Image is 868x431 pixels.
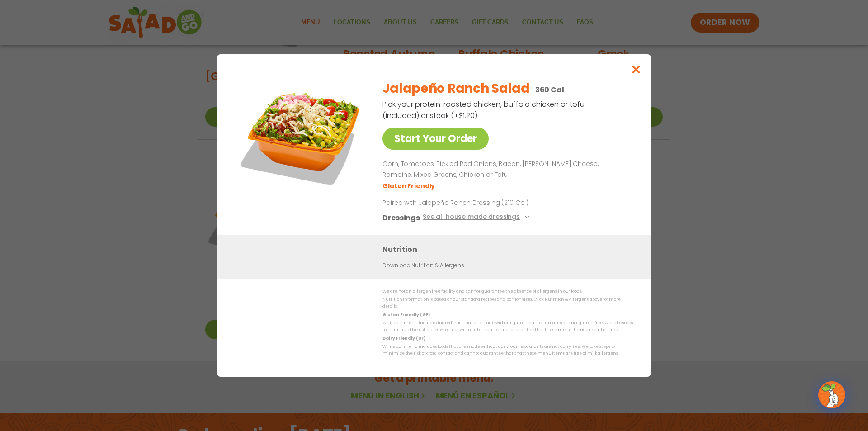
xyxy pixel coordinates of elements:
[382,128,489,150] a: Start Your Order
[382,244,637,255] h3: Nutrition
[382,343,633,357] p: While our menu includes foods that are made without dairy, our restaurants are not dairy free. We...
[382,198,550,208] p: Paired with Jalapeño Ranch Dressing (210 Cal)
[382,99,586,121] p: Pick your protein: roasted chicken, buffalo chicken or tofu (included) or steak (+$1.20)
[535,84,564,95] p: 360 Cal
[423,212,533,223] button: See all house made dressings
[382,159,629,180] p: Corn, Tomatoes, Pickled Red Onions, Bacon, [PERSON_NAME] Cheese, Romaine, Mixed Greens, Chicken o...
[237,72,364,199] img: Featured product photo for Jalapeño Ranch Salad
[382,336,425,341] strong: Dairy Friendly (DF)
[382,312,429,317] strong: Gluten Friendly (GF)
[382,79,529,98] h2: Jalapeño Ranch Salad
[819,382,844,407] img: wpChatIcon
[382,288,633,295] p: We are not an allergen free facility and cannot guarantee the absence of allergens in our foods.
[622,54,651,85] button: Close modal
[382,212,420,223] h3: Dressings
[382,261,464,270] a: Download Nutrition & Allergens
[382,181,436,191] li: Gluten Friendly
[382,320,633,334] p: While our menu includes ingredients that are made without gluten, our restaurants are not gluten ...
[382,296,633,310] p: Nutrition information is based on our standard recipes and portion sizes. Click Nutrition & Aller...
